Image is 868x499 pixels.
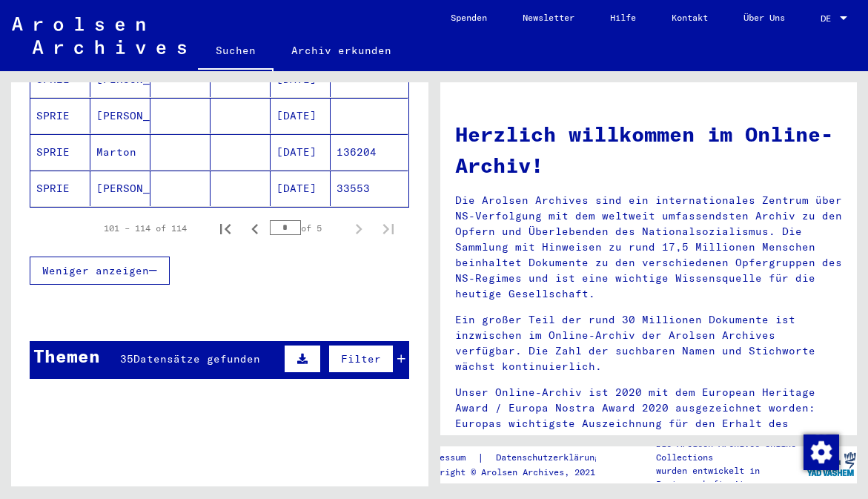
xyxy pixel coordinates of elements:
[30,171,90,206] mat-cell: SPRIE
[455,385,843,447] p: Unser Online-Archiv ist 2020 mit dem European Heritage Award / Europa Nostra Award 2020 ausgezeic...
[120,352,133,366] span: 35
[133,352,260,366] span: Datensätze gefunden
[211,214,240,243] button: First page
[803,434,838,469] div: Zustimmung ändern
[455,119,843,181] h1: Herzlich willkommen im Online-Archiv!
[90,134,150,170] mat-cell: Marton
[484,450,617,466] a: Datenschutzerklärung
[419,450,617,466] div: |
[271,171,331,206] mat-cell: [DATE]
[804,434,839,470] img: Zustimmung ändern
[30,257,170,285] button: Weniger anzeigen
[90,171,150,206] mat-cell: [PERSON_NAME]
[419,466,617,479] p: Copyright © Arolsen Archives, 2021
[90,98,150,133] mat-cell: [PERSON_NAME]
[374,214,403,243] button: Last page
[455,193,843,302] p: Die Arolsen Archives sind ein internationales Zentrum über NS-Verfolgung mit dem weltweit umfasse...
[12,17,186,54] img: Arolsen_neg.svg
[30,98,90,133] mat-cell: SPRIE
[198,33,274,71] a: Suchen
[328,345,394,373] button: Filter
[656,437,805,464] p: Die Arolsen Archives Online-Collections
[274,33,409,68] a: Archiv erkunden
[240,214,270,243] button: Previous page
[344,214,374,243] button: Next page
[331,171,408,206] mat-cell: 33553
[270,221,344,235] div: of 5
[455,312,843,374] p: Ein großer Teil der rund 30 Millionen Dokumente ist inzwischen im Online-Archiv der Arolsen Archi...
[419,450,477,466] a: Impressum
[656,464,805,491] p: wurden entwickelt in Partnerschaft mit
[821,13,837,24] span: DE
[271,134,331,170] mat-cell: [DATE]
[33,343,100,369] div: Themen
[331,134,408,170] mat-cell: 136204
[42,264,149,277] span: Weniger anzeigen
[104,222,187,235] div: 101 – 114 of 114
[30,134,90,170] mat-cell: SPRIE
[271,98,331,133] mat-cell: [DATE]
[341,352,381,366] span: Filter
